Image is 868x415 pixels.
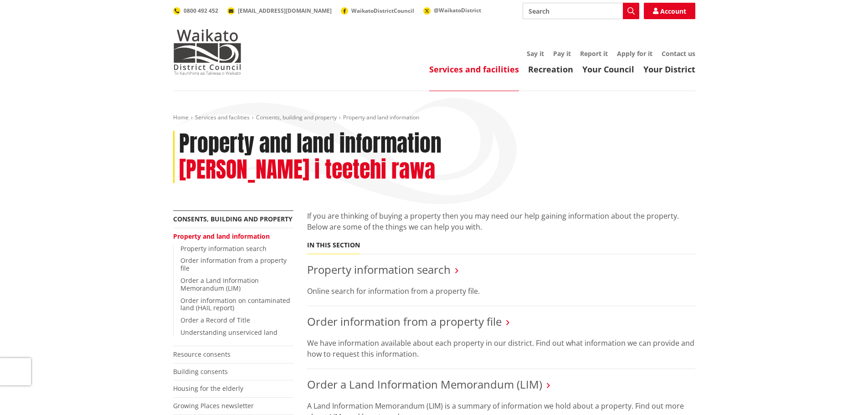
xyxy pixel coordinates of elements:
a: WaikatoDistrictCouncil [341,7,414,15]
a: [EMAIL_ADDRESS][DOMAIN_NAME] [227,7,332,15]
a: Recreation [528,64,573,75]
a: Order information from a property file [180,256,287,272]
a: Say it [527,49,544,58]
span: @WaikatoDistrict [434,6,481,14]
a: Consents, building and property [256,113,337,121]
a: Order a Record of Title [180,316,250,324]
a: Order information from a property file [307,314,502,329]
a: Building consents [173,367,228,376]
h5: In this section [307,241,360,249]
a: Order information on contaminated land (HAIL report) [180,296,290,313]
h1: Property and land information [179,131,442,157]
a: Order a Land Information Memorandum (LIM) [180,276,259,292]
a: Understanding unserviced land [180,328,277,337]
p: If you are thinking of buying a property then you may need our help gaining information about the... [307,210,695,232]
a: Order a Land Information Memorandum (LIM) [307,377,542,392]
a: Housing for the elderly [173,384,243,393]
img: Waikato District Council - Te Kaunihera aa Takiwaa o Waikato [173,29,241,75]
span: WaikatoDistrictCouncil [351,7,414,15]
p: We have information available about each property in our district. Find out what information we c... [307,338,695,359]
p: Online search for information from a property file. [307,286,695,297]
span: 0800 492 452 [184,7,218,15]
a: Growing Places newsletter [173,401,254,410]
input: Search input [523,3,639,19]
a: @WaikatoDistrict [423,6,481,14]
a: Your Council [582,64,634,75]
a: Resource consents [173,350,231,359]
a: Property and land information [173,232,270,241]
a: Home [173,113,189,121]
span: [EMAIL_ADDRESS][DOMAIN_NAME] [238,7,332,15]
a: Account [644,3,695,19]
a: Contact us [662,49,695,58]
a: Property information search [180,244,267,253]
a: Pay it [553,49,571,58]
a: Your District [643,64,695,75]
a: Services and facilities [195,113,250,121]
nav: breadcrumb [173,114,695,122]
a: Report it [580,49,608,58]
a: Apply for it [617,49,652,58]
a: 0800 492 452 [173,7,218,15]
a: Consents, building and property [173,215,293,223]
a: Services and facilities [429,64,519,75]
h2: [PERSON_NAME] i teetehi rawa [179,157,435,183]
a: Property information search [307,262,451,277]
span: Property and land information [343,113,419,121]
